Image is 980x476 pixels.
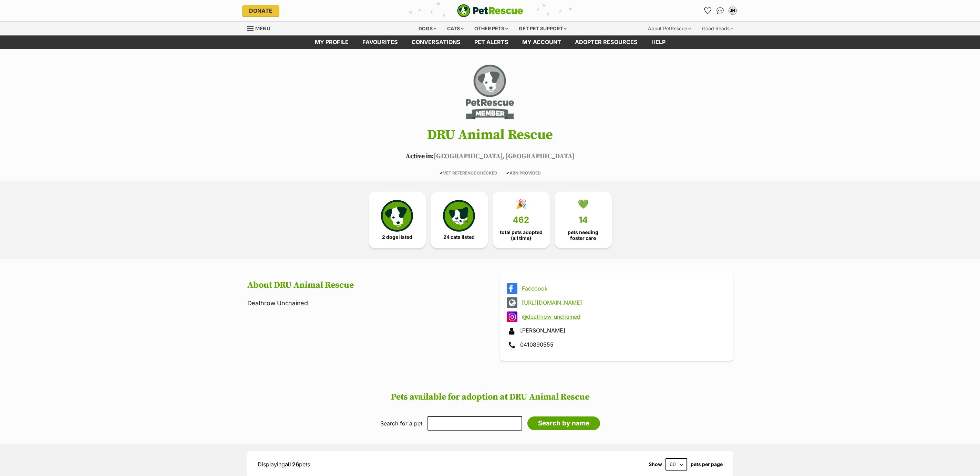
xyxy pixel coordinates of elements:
span: 24 cats listed [443,234,475,240]
span: Active in: [405,152,434,161]
img: petrescue-icon-eee76f85a60ef55c4a1927667547b313a7c0e82042636edf73dce9c88f694885.svg [381,200,413,232]
img: cat-icon-068c71abf8fe30c970a85cd354bc8e23425d12f6e8612795f06af48be43a487a.svg [443,200,475,232]
a: PetRescue [457,4,523,17]
a: 🎉 462 total pets adopted (all time) [493,192,550,248]
span: Show [649,462,662,467]
div: JH [729,7,736,14]
a: [URL][DOMAIN_NAME] [522,299,723,306]
button: My account [727,5,738,16]
span: total pets adopted (all time) [498,230,544,241]
a: My account [515,35,568,49]
icon: ✔ [506,170,509,176]
span: VET REFERENCE CHECKED [440,170,497,176]
a: 💚 14 pets needing foster care [555,192,612,248]
a: Adopter resources [568,35,644,49]
strong: all 26 [285,461,299,468]
ul: Account quick links [702,5,738,16]
div: Get pet support [514,22,571,35]
img: DRU Animal Rescue [464,63,516,121]
h2: About DRU Animal Rescue [247,280,481,290]
span: pets needing foster care [560,230,606,241]
label: pets per page [691,462,723,467]
p: Deathrow Unchained [247,298,481,308]
a: Conversations [715,5,726,16]
span: 462 [513,215,529,225]
a: Favourites [702,5,713,16]
icon: ✔ [440,170,443,176]
img: logo-e224e6f780fb5917bec1dbf3a21bbac754714ae5b6737aabdf751b685950b380.svg [457,4,523,17]
img: chat-41dd97257d64d25036548639549fe6c8038ab92f7586957e7f3b1b290dea8141.svg [716,7,724,14]
span: Menu [255,25,270,31]
a: Menu [247,22,275,34]
label: Search for a pet [380,420,422,426]
a: Facebook [522,285,723,292]
a: My profile [308,35,355,49]
a: 2 dogs listed [369,192,426,248]
p: [GEOGRAPHIC_DATA], [GEOGRAPHIC_DATA] [237,151,743,162]
div: Cats [442,22,468,35]
span: Displaying pets [258,461,310,468]
span: 14 [579,215,588,225]
a: conversations [405,35,467,49]
a: @deathrow_unchained [522,314,723,320]
div: 💚 [578,199,589,209]
div: Other pets [470,22,513,35]
a: Favourites [355,35,405,49]
span: ABN PROVIDED [506,170,541,176]
div: [PERSON_NAME] [507,326,726,336]
span: 2 dogs listed [382,234,412,240]
div: About PetRescue [643,22,696,35]
a: 24 cats listed [431,192,488,248]
a: Pet alerts [467,35,515,49]
input: Search by name [527,416,600,430]
h1: DRU Animal Rescue [237,127,743,142]
a: Help [644,35,672,49]
h2: Pets available for adoption at DRU Animal Rescue [7,392,973,402]
div: 0410890555 [507,340,726,350]
div: 🎉 [516,199,527,209]
div: Dogs [414,22,441,35]
a: Donate [242,5,279,17]
div: Good Reads [697,22,738,35]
